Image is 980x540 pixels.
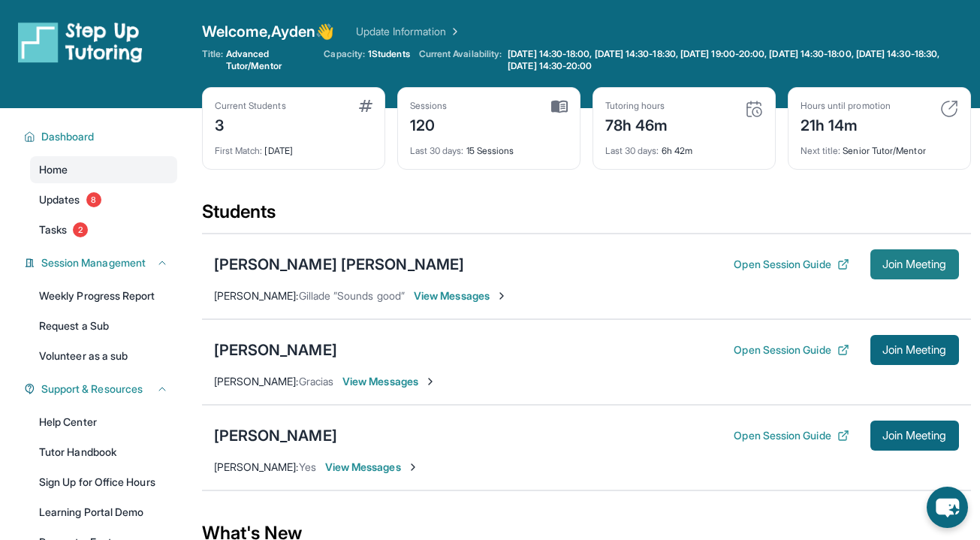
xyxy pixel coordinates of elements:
a: Updates8 [30,186,177,213]
div: Senior Tutor/Mentor [801,136,958,157]
span: Support & Resources [41,382,143,397]
div: 6h 42m [605,136,763,157]
div: [DATE] [215,136,372,157]
button: Session Management [35,255,168,270]
div: 78h 46m [605,112,668,136]
button: Join Meeting [870,249,959,279]
img: Chevron Right [446,24,461,39]
span: First Match : [215,145,263,156]
div: [PERSON_NAME] [214,339,337,361]
a: [DATE] 14:30-18:00, [DATE] 14:30-18:30, [DATE] 19:00-20:00, [DATE] 14:30-18:00, [DATE] 14:30-18:3... [505,48,970,72]
span: [PERSON_NAME] : [214,460,299,473]
a: Tutor Handbook [30,439,177,466]
div: Sessions [410,100,448,112]
div: 3 [215,112,286,136]
span: Title: [202,48,223,72]
a: Home [30,156,177,183]
div: Current Students [215,100,286,112]
span: Updates [39,192,80,207]
a: Request a Sub [30,312,177,339]
span: Next title : [801,145,841,156]
span: Join Meeting [882,431,947,440]
span: Welcome, Ayden 👋 [202,21,335,42]
img: card [551,100,568,113]
div: 15 Sessions [410,136,568,157]
button: Open Session Guide [734,428,849,443]
span: [PERSON_NAME] : [214,289,299,302]
img: Chevron-Right [424,376,436,388]
span: Dashboard [41,129,95,144]
img: logo [18,21,143,63]
a: Help Center [30,409,177,436]
span: View Messages [414,288,508,303]
span: View Messages [325,460,419,475]
div: [PERSON_NAME] [214,425,337,446]
div: 120 [410,112,448,136]
span: Capacity: [324,48,365,60]
a: Update Information [356,24,461,39]
span: Home [39,162,68,177]
img: Chevron-Right [407,461,419,473]
span: Last 30 days : [605,145,659,156]
a: Sign Up for Office Hours [30,469,177,496]
span: [DATE] 14:30-18:00, [DATE] 14:30-18:30, [DATE] 19:00-20:00, [DATE] 14:30-18:00, [DATE] 14:30-18:3... [508,48,967,72]
button: Join Meeting [870,421,959,451]
img: Chevron-Right [496,290,508,302]
span: Join Meeting [882,260,947,269]
span: 1 Students [368,48,410,60]
a: Weekly Progress Report [30,282,177,309]
span: Gracias [299,375,334,388]
span: Current Availability: [419,48,502,72]
span: Tasks [39,222,67,237]
span: 8 [86,192,101,207]
a: Volunteer as a sub [30,342,177,370]
img: card [940,100,958,118]
span: Session Management [41,255,146,270]
div: Hours until promotion [801,100,891,112]
a: Learning Portal Demo [30,499,177,526]
span: Advanced Tutor/Mentor [226,48,315,72]
button: Dashboard [35,129,168,144]
button: Join Meeting [870,335,959,365]
div: [PERSON_NAME] [PERSON_NAME] [214,254,465,275]
span: Gillade ”Sounds good” [299,289,405,302]
button: Support & Resources [35,382,168,397]
button: Open Session Guide [734,342,849,357]
div: 21h 14m [801,112,891,136]
img: card [359,100,372,112]
div: Students [202,200,971,233]
span: Yes [299,460,316,473]
button: Open Session Guide [734,257,849,272]
button: chat-button [927,487,968,528]
img: card [745,100,763,118]
div: Tutoring hours [605,100,668,112]
span: [PERSON_NAME] : [214,375,299,388]
span: Last 30 days : [410,145,464,156]
a: Tasks2 [30,216,177,243]
span: View Messages [342,374,436,389]
span: Join Meeting [882,345,947,354]
span: 2 [73,222,88,237]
